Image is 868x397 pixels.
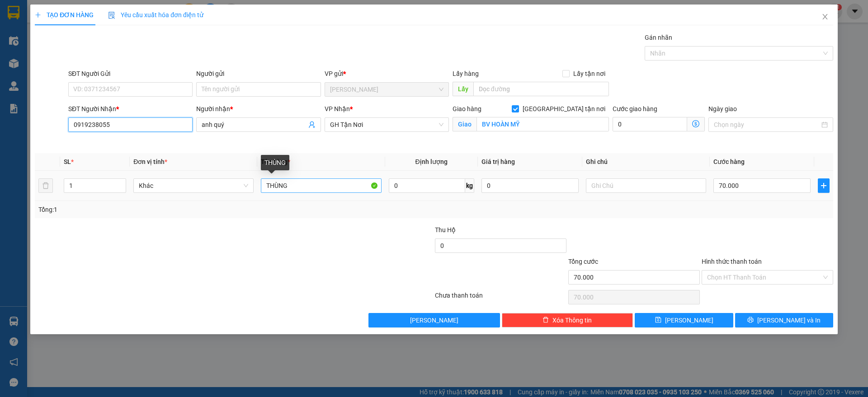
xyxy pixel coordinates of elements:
[325,69,449,79] div: VP gửi
[502,313,633,327] button: deleteXóa Thông tin
[415,158,448,165] span: Định lượng
[655,317,661,324] span: save
[325,105,350,112] span: VP Nhận
[481,178,579,193] input: 0
[68,104,193,114] div: SĐT Người Nhận
[368,313,500,327] button: [PERSON_NAME]
[812,5,838,30] button: Close
[570,69,609,79] span: Lấy tận nơi
[330,118,443,131] span: GH Tận Nơi
[735,313,833,327] button: printer[PERSON_NAME] và In
[139,179,248,192] span: Khác
[86,19,193,29] div: HUY
[35,11,94,19] span: TẠO ĐƠN HÀNG
[196,69,321,79] div: Người gửi
[453,105,481,112] span: Giao hàng
[635,313,733,327] button: save[PERSON_NAME]
[8,28,80,39] div: DƯƠNG
[818,182,829,189] span: plus
[330,83,443,96] span: Gia Kiệm
[818,178,830,193] button: plus
[665,315,713,325] span: [PERSON_NAME]
[261,155,289,170] div: THÙNG
[38,178,53,193] button: delete
[453,70,479,77] span: Lấy hàng
[453,117,476,131] span: Giao
[35,12,41,18] span: plus
[308,121,316,128] span: user-add
[821,13,829,20] span: close
[702,258,762,265] label: Hình thức thanh toán
[108,12,115,19] img: icon
[747,317,754,324] span: printer
[196,104,321,114] div: Người nhận
[714,120,819,130] input: Ngày giao
[86,42,193,89] span: 3-5 [PERSON_NAME], BẾN NGHÉ Q1
[568,258,598,265] span: Tổng cước
[552,315,592,325] span: Xóa Thông tin
[613,117,687,131] input: Cước giao hàng
[68,69,193,79] div: SĐT Người Gửi
[86,29,193,42] div: 0931444775
[64,158,71,165] span: SL
[708,105,737,112] label: Ngày giao
[582,153,710,171] th: Ghi chú
[476,117,609,131] input: Giao tận nơi
[481,158,515,165] span: Giá trị hàng
[465,178,474,193] span: kg
[8,8,22,17] span: Gửi:
[410,315,458,325] span: [PERSON_NAME]
[519,104,609,114] span: [GEOGRAPHIC_DATA] tận nơi
[542,317,549,324] span: delete
[434,290,567,306] div: Chưa thanh toán
[435,226,456,234] span: Thu Hộ
[586,178,706,193] input: Ghi Chú
[86,8,193,19] div: GH Tận Nơi
[453,82,473,96] span: Lấy
[473,82,609,96] input: Dọc đường
[108,11,203,19] span: Yêu cầu xuất hóa đơn điện tử
[133,158,167,165] span: Đơn vị tính
[8,39,80,51] div: 0935564732
[86,47,99,56] span: TC:
[713,158,745,165] span: Cước hàng
[757,315,821,325] span: [PERSON_NAME] và In
[645,34,672,41] label: Gán nhãn
[692,120,699,127] span: dollar-circle
[86,9,108,18] span: Nhận:
[8,8,80,28] div: [PERSON_NAME]
[38,205,335,215] div: Tổng: 1
[261,178,381,193] input: VD: Bàn, Ghế
[613,105,657,112] label: Cước giao hàng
